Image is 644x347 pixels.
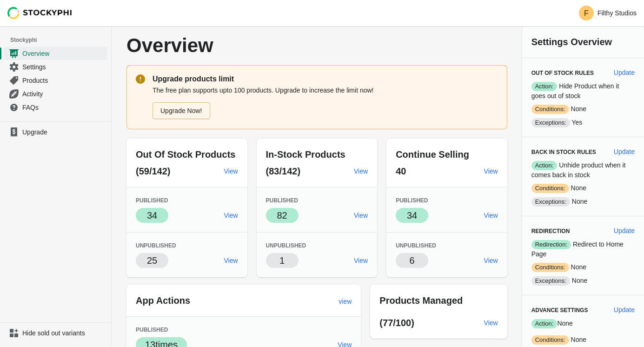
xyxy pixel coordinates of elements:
span: Conditions: [531,105,569,114]
span: View [484,319,498,327]
span: Overview [22,49,106,58]
span: In-Stock Products [266,149,345,160]
span: 25 [147,255,157,266]
p: Redirect to Home Page [531,240,635,259]
span: Conditions: [531,263,569,272]
span: Conditions: [531,184,569,193]
span: Continue Selling [396,149,469,160]
p: None [531,276,635,286]
p: 1 [279,254,285,267]
span: View [484,257,498,264]
span: View [484,212,498,219]
span: Activity [22,89,106,99]
p: None [531,197,635,207]
span: View [354,167,368,175]
span: 34 [147,210,157,220]
p: None [531,183,635,193]
button: Update [610,222,638,239]
span: view [339,298,352,305]
button: Update [610,143,638,160]
span: Unpublished [396,242,436,249]
span: Update [614,148,635,155]
a: Upgrade [4,126,107,139]
h3: Back in Stock Rules [531,148,606,156]
span: Action: [531,82,558,91]
a: View [350,252,372,269]
span: Redirection: [531,240,571,249]
a: View [350,207,372,224]
span: View [484,167,498,175]
span: 40 [396,166,406,176]
a: Overview [4,47,107,60]
span: Update [614,306,635,314]
a: View [220,207,241,224]
span: Upgrade [22,127,106,137]
p: Filthy Studios [598,9,637,17]
span: (83/142) [266,166,301,176]
span: Update [614,69,635,76]
a: FAQs [4,100,107,114]
span: Update [614,227,635,234]
span: View [224,212,238,219]
p: Hide Product when it goes out of stock [531,81,635,100]
button: Avatar with initials FFilthy Studios [575,4,640,22]
span: Out Of Stock Products [136,149,235,160]
h3: Advance Settings [531,307,606,314]
span: Published [136,327,168,333]
img: Stockyphi [7,7,73,19]
span: Exceptions: [531,197,570,207]
span: Published [266,197,298,204]
a: view [335,293,355,310]
a: View [480,163,502,180]
span: Settings [22,62,106,72]
a: Activity [4,87,107,100]
p: None [531,335,635,345]
span: View [224,167,238,175]
span: Exceptions: [531,276,570,286]
span: Action: [531,319,558,328]
p: The free plan supports upto 100 products. Upgrade to increase the limit now! [153,86,498,95]
a: Hide sold out variants [4,327,107,340]
span: (59/142) [136,166,171,176]
span: Unpublished [266,242,306,249]
span: Products [22,76,106,85]
span: Conditions: [531,335,569,345]
span: Action: [531,161,558,170]
span: (77/100) [379,318,414,328]
text: F [584,9,589,17]
a: View [350,163,372,180]
span: Hide sold out variants [22,328,106,338]
span: Unpublished [136,242,176,249]
span: 6 [410,255,415,266]
span: App Actions [136,295,190,306]
span: 34 [407,210,417,220]
a: View [480,252,502,269]
span: Stockyphi [10,35,111,45]
button: Update [610,301,638,318]
span: Products Managed [379,295,463,306]
span: Exceptions: [531,118,570,127]
a: View [480,314,502,331]
a: View [220,163,241,180]
p: Yes [531,118,635,127]
span: FAQs [22,103,106,112]
a: Upgrade Now! [153,102,210,119]
a: View [220,252,241,269]
a: View [480,207,502,224]
p: None [531,319,635,328]
span: Settings Overview [531,37,612,47]
span: View [224,257,238,264]
p: Upgrade products limit [153,73,498,85]
span: View [354,257,368,264]
span: View [354,212,368,219]
span: Avatar with initials F [579,6,594,20]
h3: Redirection [531,227,606,235]
span: Published [396,197,428,204]
button: Update [610,64,638,81]
span: 82 [277,210,287,220]
a: Settings [4,60,107,73]
a: Products [4,73,107,87]
p: None [531,262,635,272]
h3: Out of Stock Rules [531,69,606,77]
p: Overview [126,35,357,56]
